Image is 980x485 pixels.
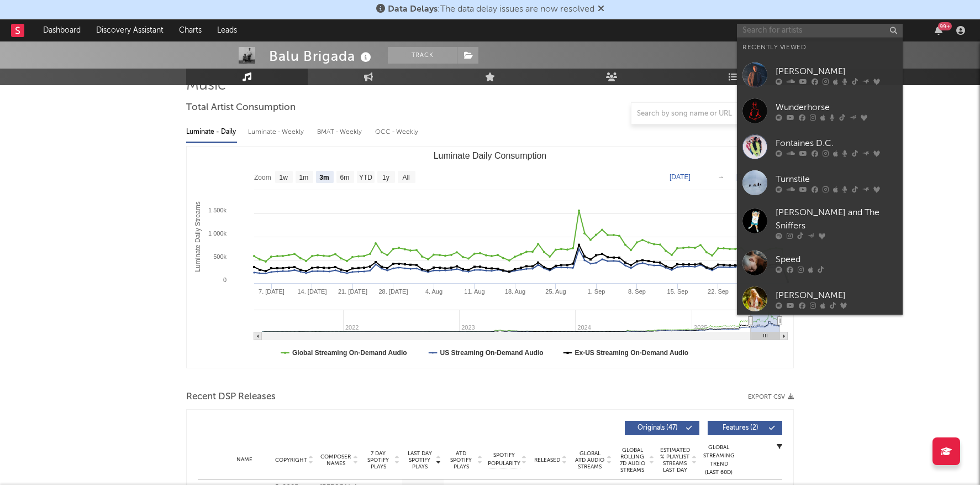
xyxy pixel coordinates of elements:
[617,447,647,473] span: Global Rolling 7D Audio Streams
[702,444,735,477] div: Global Streaming Trend (Last 60D)
[776,101,897,114] div: Wunderhorse
[748,394,794,400] button: Export CSV
[259,288,284,295] text: 7. [DATE]
[776,206,897,233] div: [PERSON_NAME] and The Sniffers
[434,151,547,160] text: Luminate Daily Consumption
[186,390,276,404] span: Recent DSP Releases
[382,174,389,181] text: 1y
[379,288,408,295] text: 28. [DATE]
[213,253,226,260] text: 500k
[715,425,766,431] span: Features ( 2 )
[298,288,327,295] text: 14. [DATE]
[737,201,903,245] a: [PERSON_NAME] and The Sniffers
[718,173,724,181] text: →
[776,137,897,150] div: Fontaines D.C.
[708,288,729,295] text: 22. Sep
[505,288,525,295] text: 18. Aug
[194,201,202,272] text: Luminate Daily Streams
[402,174,409,181] text: All
[405,450,434,470] span: Last Day Spotify Plays
[575,349,689,357] text: Ex-US Streaming On-Demand Audio
[375,123,419,142] div: OCC - Weekly
[737,245,903,281] a: Speed
[340,174,350,181] text: 6m
[171,19,209,41] a: Charts
[660,447,690,473] span: Estimated % Playlist Streams Last Day
[598,5,604,14] span: Dismiss
[736,173,757,181] text: [DATE]
[269,47,374,65] div: Balu Brigada
[292,349,407,357] text: Global Streaming On-Demand Audio
[320,453,351,467] span: Composer Names
[776,65,897,78] div: [PERSON_NAME]
[88,19,171,41] a: Discovery Assistant
[280,174,288,181] text: 1w
[488,451,520,468] span: Spotify Popularity
[220,456,268,464] div: Name
[708,421,782,435] button: Features(2)
[425,288,442,295] text: 4. Aug
[631,109,748,118] input: Search by song name or URL
[359,174,372,181] text: YTD
[209,19,245,41] a: Leads
[248,123,306,142] div: Luminate - Weekly
[186,123,237,142] div: Luminate - Daily
[254,174,271,181] text: Zoom
[440,349,544,357] text: US Streaming On-Demand Audio
[935,26,942,35] button: 99+
[628,288,646,295] text: 8. Sep
[223,277,226,283] text: 0
[632,425,683,431] span: Originals ( 47 )
[534,457,560,463] span: Released
[776,173,897,186] div: Turnstile
[545,288,566,295] text: 25. Aug
[742,41,897,54] div: Recently Viewed
[388,47,457,64] button: Track
[319,174,329,181] text: 3m
[776,289,897,302] div: [PERSON_NAME]
[938,22,952,30] div: 99 +
[737,57,903,93] a: [PERSON_NAME]
[363,450,393,470] span: 7 Day Spotify Plays
[317,123,364,142] div: BMAT - Weekly
[667,288,688,295] text: 15. Sep
[388,5,438,14] span: Data Delays
[208,230,227,237] text: 1 000k
[588,288,605,295] text: 1. Sep
[737,165,903,201] a: Turnstile
[35,19,88,41] a: Dashboard
[670,173,691,181] text: [DATE]
[275,457,307,463] span: Copyright
[186,101,296,114] span: Total Artist Consumption
[737,24,903,38] input: Search for artists
[776,253,897,266] div: Speed
[737,281,903,317] a: [PERSON_NAME]
[338,288,367,295] text: 21. [DATE]
[446,450,476,470] span: ATD Spotify Plays
[388,5,594,14] span: : The data delay issues are now resolved
[186,79,226,92] span: Music
[208,207,227,213] text: 1 500k
[575,450,605,470] span: Global ATD Audio Streams
[737,129,903,165] a: Fontaines D.C.
[737,93,903,129] a: Wunderhorse
[464,288,484,295] text: 11. Aug
[299,174,309,181] text: 1m
[187,147,793,368] svg: Luminate Daily Consumption
[625,421,699,435] button: Originals(47)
